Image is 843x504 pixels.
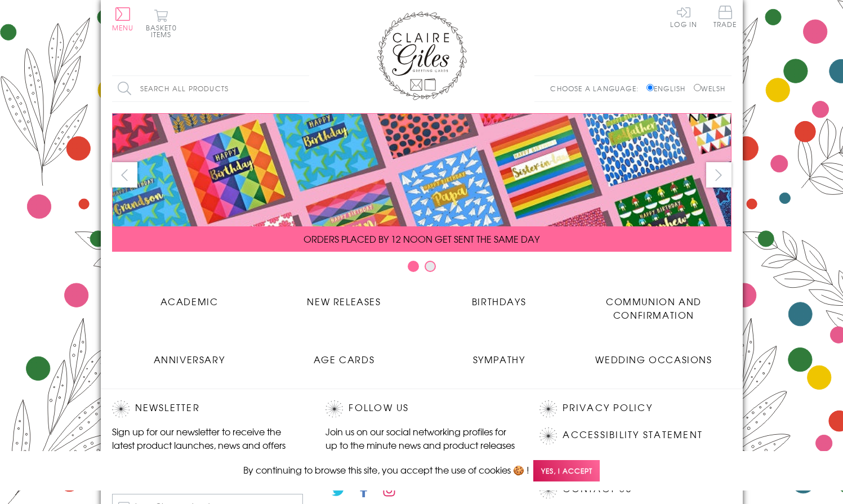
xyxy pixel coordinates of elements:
a: Anniversary [112,344,267,366]
button: next [706,162,732,188]
button: Basket0 items [146,9,177,38]
p: Choose a language: [550,83,644,93]
span: 0 items [151,23,177,39]
button: prev [112,162,137,188]
span: Trade [713,6,737,28]
label: English [646,83,691,93]
a: Privacy Policy [563,400,652,416]
span: Anniversary [154,353,225,366]
span: New Releases [307,295,381,308]
button: Carousel Page 1 (Current Slide) [408,261,419,272]
a: Wedding Occasions [577,344,732,366]
input: English [646,84,654,91]
span: Age Cards [314,353,374,366]
a: Birthdays [422,286,577,308]
a: Age Cards [267,344,422,366]
input: Search all products [112,76,309,101]
p: Join us on our social networking profiles for up to the minute news and product releases the mome... [325,425,517,465]
a: Log In [670,6,697,28]
a: New Releases [267,286,422,308]
button: Menu [112,7,134,31]
a: Academic [112,286,267,308]
img: Claire Giles Greetings Cards [377,11,467,100]
a: Trade [713,6,737,30]
span: Menu [112,23,134,33]
label: Welsh [694,83,726,93]
span: Yes, I accept [533,460,600,482]
input: Welsh [694,84,701,91]
span: ORDERS PLACED BY 12 NOON GET SENT THE SAME DAY [304,232,539,246]
button: Carousel Page 2 [425,261,436,272]
a: Contact Us [563,481,631,497]
span: Communion and Confirmation [606,295,702,322]
p: Sign up for our newsletter to receive the latest product launches, news and offers directly to yo... [112,425,304,465]
a: Sympathy [422,344,577,366]
span: Academic [160,295,218,308]
div: Carousel Pagination [112,260,732,278]
h2: Newsletter [112,400,304,417]
span: Wedding Occasions [595,353,712,366]
span: Birthdays [472,295,526,308]
span: Sympathy [473,353,525,366]
a: Communion and Confirmation [577,286,732,322]
input: Search [298,76,309,101]
h2: Follow Us [325,400,517,417]
a: Accessibility Statement [563,427,703,443]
